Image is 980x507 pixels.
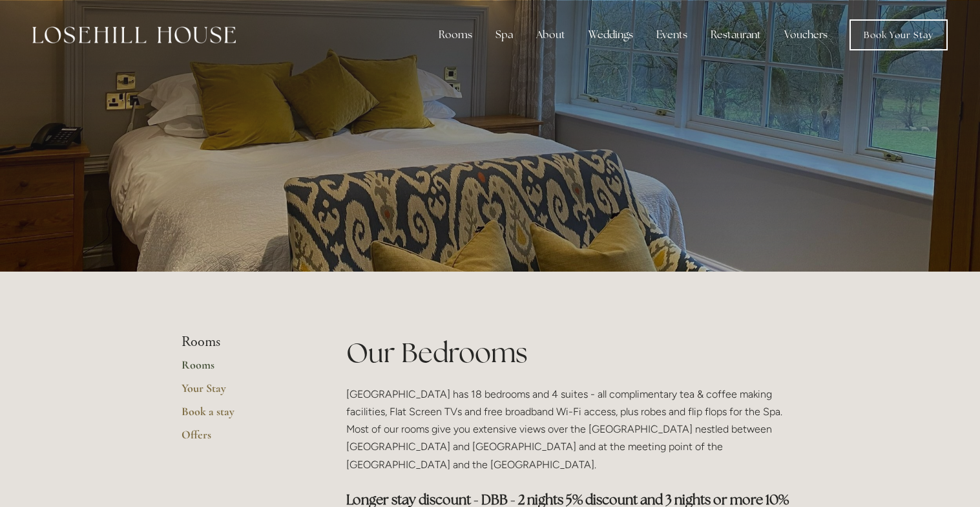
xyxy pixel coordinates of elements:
p: [GEOGRAPHIC_DATA] has 18 bedrooms and 4 suites - all complimentary tea & coffee making facilities... [346,385,799,473]
a: Rooms [182,358,305,381]
h1: Our Bedrooms [346,334,799,372]
img: Losehill House [32,27,236,43]
div: Restaurant [700,22,771,48]
div: Events [646,22,698,48]
a: Book Your Stay [850,19,948,50]
a: Offers [182,427,305,451]
div: Rooms [428,22,483,48]
a: Vouchers [774,22,838,48]
div: Weddings [578,22,643,48]
a: Book a stay [182,404,305,427]
div: Spa [485,22,523,48]
li: Rooms [182,334,305,351]
div: About [526,22,576,48]
a: Your Stay [182,381,305,404]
